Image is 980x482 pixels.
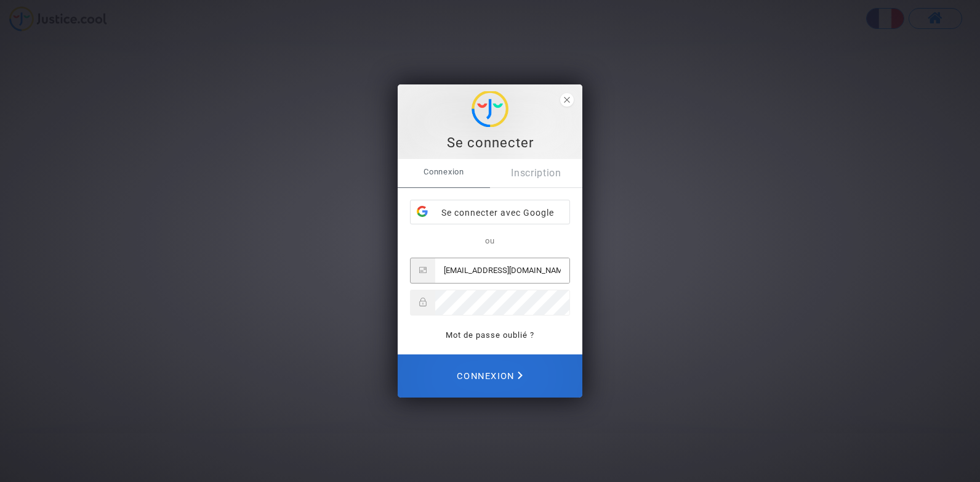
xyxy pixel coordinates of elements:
a: Mot de passe oublié ? [446,330,534,340]
button: Connexion [398,354,582,398]
a: Inscription [490,159,582,187]
span: ou [485,236,495,245]
span: close [560,93,574,107]
div: Se connecter [404,134,576,152]
span: Connexion [457,362,523,390]
div: Se connecter avec Google [411,200,569,225]
input: Password [435,290,569,315]
input: Email [435,258,569,283]
span: Connexion [398,159,490,185]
